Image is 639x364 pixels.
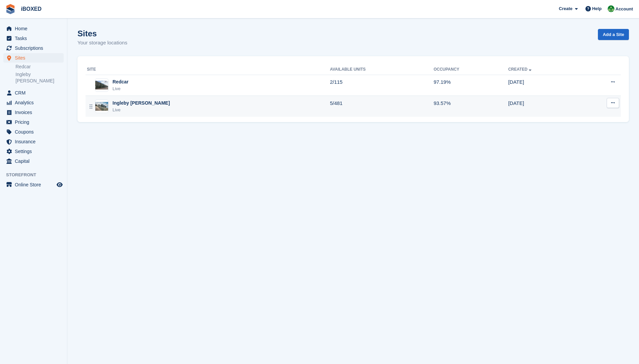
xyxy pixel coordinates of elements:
[95,102,108,111] img: Image of Ingleby Barwick site
[508,67,533,72] a: Created
[77,29,127,38] h1: Sites
[15,156,55,166] span: Capital
[3,108,64,117] a: menu
[5,4,15,14] img: stora-icon-8386f47178a22dfd0bd8f6a31ec36ba5ce8667c1dd55bd0f319d3a0aa187defe.svg
[18,3,44,14] a: iBOXED
[508,75,580,96] td: [DATE]
[15,71,64,84] a: Ingleby [PERSON_NAME]
[3,127,64,137] a: menu
[3,137,64,146] a: menu
[559,5,572,12] span: Create
[15,24,55,33] span: Home
[615,6,633,12] span: Account
[15,108,55,117] span: Invoices
[95,81,108,89] img: Image of Redcar site
[330,75,434,96] td: 2/115
[3,43,64,53] a: menu
[15,64,64,70] a: Redcar
[77,39,127,47] p: Your storage locations
[3,156,64,166] a: menu
[113,100,170,107] div: Ingleby [PERSON_NAME]
[15,43,55,53] span: Subscriptions
[86,64,330,75] th: Site
[434,75,508,96] td: 97.19%
[3,88,64,98] a: menu
[15,137,55,146] span: Insurance
[434,96,508,117] td: 93.57%
[6,172,67,178] span: Storefront
[508,96,580,117] td: [DATE]
[330,64,434,75] th: Available Units
[15,88,55,98] span: CRM
[330,96,434,117] td: 5/481
[113,85,128,92] div: Live
[3,147,64,156] a: menu
[15,98,55,107] span: Analytics
[15,127,55,137] span: Coupons
[592,5,602,12] span: Help
[15,34,55,43] span: Tasks
[3,117,64,127] a: menu
[15,180,55,189] span: Online Store
[15,117,55,127] span: Pricing
[3,24,64,33] a: menu
[608,5,614,12] img: Amanda Forder
[3,34,64,43] a: menu
[434,64,508,75] th: Occupancy
[15,147,55,156] span: Settings
[113,107,170,113] div: Live
[3,98,64,107] a: menu
[3,180,64,189] a: menu
[598,29,629,40] a: Add a Site
[56,181,64,189] a: Preview store
[113,78,128,85] div: Redcar
[15,53,55,63] span: Sites
[3,53,64,63] a: menu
